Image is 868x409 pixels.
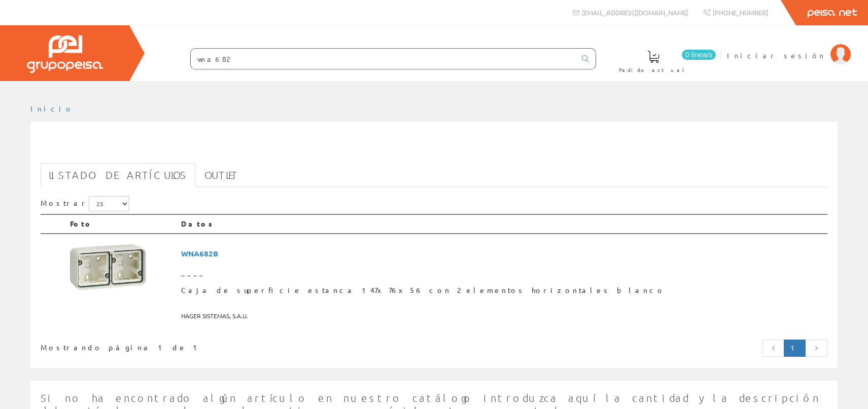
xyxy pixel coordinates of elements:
[727,50,825,60] span: Iniciar sesión
[181,263,823,281] span: ____
[41,138,827,158] h1: wna682
[41,196,129,211] label: Mostrar
[191,49,576,69] input: Buscar ...
[762,340,785,357] a: Página anterior
[30,104,74,113] a: Inicio
[181,308,823,324] span: HAGER SISTEMAS, S.A.U.
[177,214,827,234] th: Datos
[66,214,177,234] th: Foto
[27,35,103,73] img: Grupo Peisa
[784,340,806,357] a: Página actual
[619,65,688,75] span: Pedido actual
[727,42,851,52] a: Iniciar sesión
[89,196,129,211] select: Mostrar
[196,163,247,187] a: Outlet
[805,340,827,357] a: Página siguiente
[713,8,768,17] span: [PHONE_NUMBER]
[682,50,716,60] span: 0 línea/s
[41,339,360,353] div: Mostrando página 1 de 1
[181,281,823,300] span: Caja de superficie estanca 147x76x56 con 2 elementos horizontales blanco
[70,244,146,320] img: Foto artículo Caja de superficie estanca 147x76x56 con 2 elementos horizontales blanco (150x150)
[41,163,195,187] a: Listado de artículos
[582,8,688,17] span: [EMAIL_ADDRESS][DOMAIN_NAME]
[181,244,823,263] span: WNA682B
